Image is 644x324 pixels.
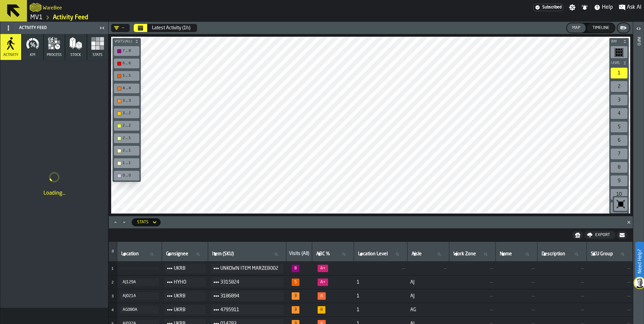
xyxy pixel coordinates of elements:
[174,278,200,286] span: HYHO
[123,61,137,66] div: 6 ... 6
[498,293,535,299] span: —
[316,251,330,257] span: label
[611,162,627,173] div: 8
[615,199,626,209] svg: Reset zoom and position
[589,266,630,271] span: —
[112,45,141,57] div: button-toolbar-undefined
[498,280,535,285] span: —
[112,57,141,70] div: button-toolbar-undefined
[123,307,156,312] div: AG080A
[112,169,141,182] div: button-toolbar-undefined
[123,173,137,178] div: 0 ... 0
[609,93,629,107] div: button-toolbar-undefined
[587,23,615,33] button: button-Timeline
[211,250,283,259] input: label
[611,189,627,200] div: 10
[30,1,41,13] a: logo-header
[220,264,278,272] span: UNKOWN ITEM MARZEB002
[611,95,627,105] div: 3
[592,233,613,237] div: Export
[115,135,138,142] div: 2 ... 1
[357,266,405,271] span: —
[616,3,644,11] label: button-toggle-Ask AI
[220,278,278,286] span: 3315824
[452,266,493,271] span: —
[498,266,535,271] span: —
[113,40,133,43] span: Visits (All)
[542,5,561,10] span: Subscribed
[220,292,278,300] span: 3186894
[609,45,629,60] div: button-toolbar-undefined
[498,250,535,259] input: label
[540,280,584,285] span: —
[111,309,114,312] span: 4
[123,149,137,153] div: 2 ... 1
[111,219,120,226] button: Maximize
[410,293,447,299] span: AJ
[123,111,137,116] div: 3 ... 2
[410,250,446,259] input: label
[318,292,326,300] span: 70%
[611,175,627,186] div: 9
[579,4,591,11] label: button-toggle-Notifications
[540,250,584,259] input: label
[609,60,629,66] button: button-
[542,251,565,257] span: label
[2,23,97,33] div: Activity Feed
[111,249,114,254] span: #
[611,202,627,213] div: 11
[112,132,141,144] div: button-toolbar-undefined
[610,61,621,65] span: Level
[174,292,200,300] span: UKRB
[591,251,613,257] span: label
[498,307,535,313] span: —
[611,81,627,92] div: 2
[134,24,197,32] div: Select date range
[318,306,325,314] span: 93%
[97,24,107,32] label: button-toggle-Close me
[609,120,629,134] div: button-toolbar-undefined
[123,99,137,103] div: 3 ... 3
[625,219,633,226] button: Close
[120,292,159,300] button: button-AJ021A
[610,40,621,43] span: Bay
[115,97,138,104] div: 3 ... 3
[123,136,137,140] div: 2 ... 1
[358,251,388,257] span: label
[357,307,405,313] span: 1
[609,66,629,80] div: button-toolbar-undefined
[6,189,103,197] div: Loading...
[540,307,584,313] span: —
[452,280,493,285] span: —
[120,279,159,286] button: button-AJ129A
[120,250,159,259] input: label
[70,53,81,57] span: Stock
[617,231,627,239] button: button-
[589,307,630,313] span: —
[633,22,644,324] header: Info
[452,293,493,299] span: —
[589,293,630,299] span: —
[611,135,627,146] div: 6
[123,86,137,91] div: 4 ... 4
[123,49,137,53] div: 7 ... 8
[93,53,102,57] span: Stats
[533,4,563,11] div: Menu Subscription
[111,24,130,32] div: DropdownMenuValue-
[111,295,114,298] span: 3
[148,21,194,35] button: Select date range
[115,72,138,79] div: 5 ... 5
[609,38,629,45] button: button-
[3,53,18,57] span: Activity
[602,3,613,11] span: Help
[115,60,138,67] div: 6 ... 6
[115,85,138,92] div: 4 ... 4
[165,250,205,259] input: label
[134,24,147,32] button: Select date range Select date range
[590,26,612,30] div: Timeline
[609,201,629,215] div: button-toolbar-undefined
[120,219,128,226] button: Minimize
[120,306,159,314] button: button-AG080A
[114,25,124,31] div: DropdownMenuValue-
[123,124,137,128] div: 2 ... 2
